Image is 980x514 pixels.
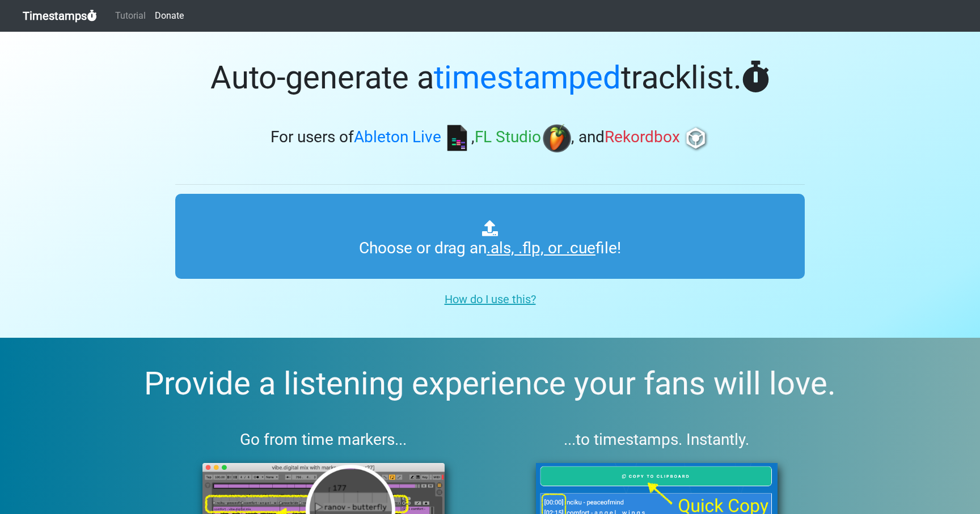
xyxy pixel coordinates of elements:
u: How do I use this? [445,292,536,306]
span: Ableton Live [354,128,441,147]
img: rb.png [682,124,710,152]
h3: Go from time markers... [175,430,472,449]
h3: ...to timestamps. Instantly. [509,430,805,449]
a: Tutorial [111,5,150,27]
span: Rekordbox [605,128,680,147]
h2: Provide a listening experience your fans will love. [27,365,953,403]
h3: For users of , , and [175,124,805,152]
a: Donate [150,5,188,27]
h1: Auto-generate a tracklist. [175,59,805,97]
img: ableton.png [443,124,471,152]
a: Timestamps [23,5,97,27]
span: FL Studio [475,128,541,147]
span: timestamped [434,59,621,96]
img: fl.png [543,124,571,152]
